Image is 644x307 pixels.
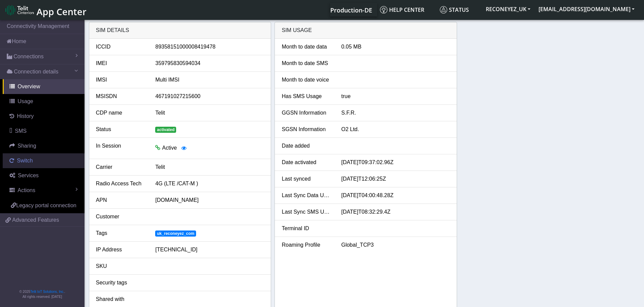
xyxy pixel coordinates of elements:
a: Overview [3,79,85,94]
span: Help center [380,6,424,13]
div: 359795830594034 [150,59,269,67]
div: Month to date voice [277,76,336,84]
div: 4G (LTE /CAT-M ) [150,180,269,188]
span: Actions [18,187,35,193]
a: History [3,109,85,124]
div: ICCID [91,43,150,51]
span: Production-DE [330,6,372,14]
div: Status [91,125,150,133]
span: Advanced Features [12,216,59,224]
div: APN [91,196,150,204]
div: Last Sync SMS Usage [277,208,336,216]
div: Multi IMSI [150,76,269,84]
a: Switch [3,153,85,168]
span: Connections [14,53,44,61]
div: Tags [91,229,150,237]
span: Active [162,145,177,151]
div: MSISDN [91,92,150,100]
div: Last synced [277,175,336,183]
a: Sharing [3,139,85,153]
div: Terminal ID [277,224,336,233]
img: logo-telit-cinterion-gw-new.png [5,5,34,16]
a: Your current platform instance [330,3,372,17]
div: Roaming Profile [277,241,336,249]
div: SIM details [89,22,271,39]
span: Legacy portal connection [16,203,76,208]
span: App Center [37,5,87,18]
div: SGSN Information [277,125,336,133]
div: Month to date SMS [277,59,336,67]
div: Telit [150,163,269,171]
span: Usage [18,98,33,104]
div: SIM Usage [275,22,457,39]
div: CDP name [91,109,150,117]
button: View session details [177,142,191,155]
span: activated [155,127,176,133]
span: SMS [15,128,27,134]
div: IMSI [91,76,150,84]
div: Date added [277,142,336,150]
button: RECONEYEZ_UK [482,3,534,15]
span: Connection details [14,68,58,76]
img: status.svg [440,6,447,13]
div: 89358151000008419478 [150,43,269,51]
a: Help center [377,3,437,17]
a: Telit IoT Solutions, Inc. [30,290,64,294]
span: uk_reconeyez_com [155,231,196,237]
div: In Session [91,142,150,155]
div: SKU [91,262,150,270]
div: 467191027215600 [150,92,269,100]
div: Global_TCP3 [336,241,455,249]
a: SMS [3,124,85,139]
div: Carrier [91,163,150,171]
span: Overview [18,84,40,89]
button: [EMAIL_ADDRESS][DOMAIN_NAME] [534,3,639,15]
div: Telit [150,109,269,117]
a: Usage [3,94,85,109]
div: Customer [91,213,150,221]
div: [DATE]T09:37:02.96Z [336,158,455,166]
a: Services [3,168,85,183]
div: Shared with [91,295,150,303]
div: GGSN Information [277,109,336,117]
div: [DATE]T12:06:25Z [336,175,455,183]
div: IP Address [91,246,150,254]
div: Month to date data [277,43,336,51]
div: Radio Access Tech [91,180,150,188]
div: [DOMAIN_NAME] [150,196,269,204]
img: knowledge.svg [380,6,387,13]
span: Status [440,6,469,13]
a: Actions [3,183,85,198]
div: [DATE]T08:32:29.4Z [336,208,455,216]
div: true [336,92,455,100]
div: [TECHNICAL_ID] [150,246,269,254]
div: [DATE]T04:00:48.28Z [336,191,455,199]
a: Status [437,3,482,17]
div: Has SMS Usage [277,92,336,100]
div: S.F.R. [336,109,455,117]
div: Last Sync Data Usage [277,191,336,199]
div: IMEI [91,59,150,67]
a: App Center [5,3,86,17]
span: Sharing [18,143,36,149]
span: History [17,113,34,119]
div: Date activated [277,158,336,166]
span: Switch [17,158,33,163]
div: 0.05 MB [336,43,455,51]
div: O2 Ltd. [336,125,455,133]
span: Services [18,173,39,178]
div: Security tags [91,279,150,287]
